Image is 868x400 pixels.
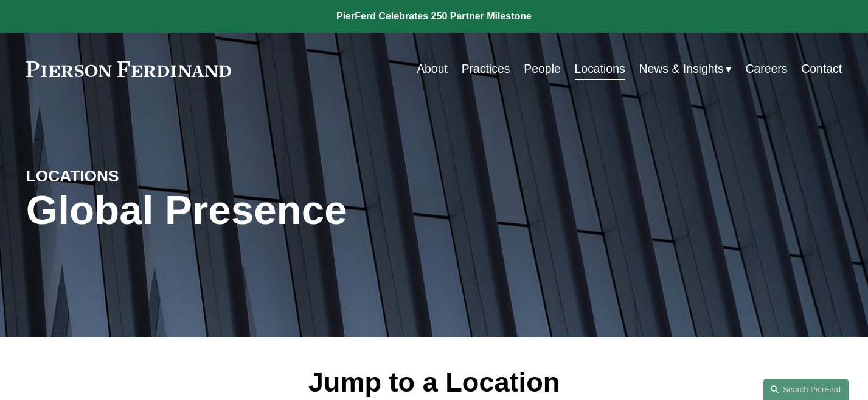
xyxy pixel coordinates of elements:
[417,57,448,81] a: About
[639,57,731,81] a: folder dropdown
[524,57,560,81] a: People
[801,57,842,81] a: Contact
[639,58,723,80] span: News & Insights
[26,166,230,186] h4: LOCATIONS
[196,366,672,399] h2: Jump to a Location
[26,186,570,233] h1: Global Presence
[462,57,510,81] a: Practices
[575,57,625,81] a: Locations
[763,379,849,400] a: Search this site
[745,57,787,81] a: Careers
